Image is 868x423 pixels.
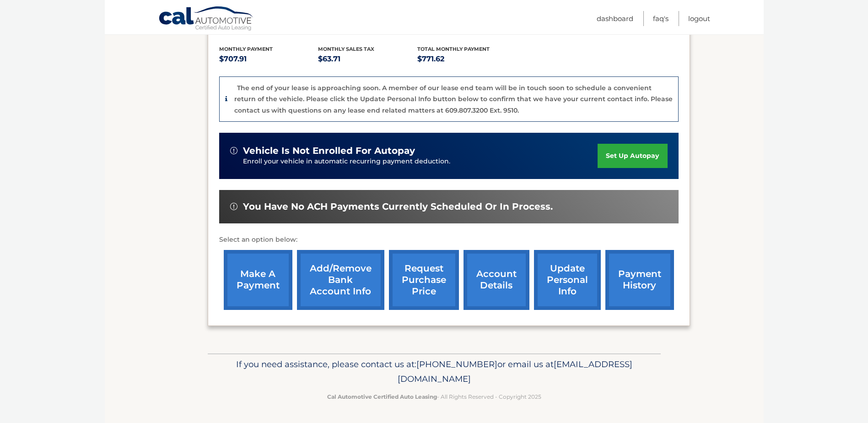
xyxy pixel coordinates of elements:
span: You have no ACH payments currently scheduled or in process. [243,201,553,212]
a: Logout [688,11,710,26]
a: account details [464,250,529,310]
p: Enroll your vehicle in automatic recurring payment deduction. [243,157,598,167]
a: Cal Automotive [158,6,254,33]
p: - All Rights Reserved - Copyright 2025 [214,392,655,401]
span: Monthly sales Tax [318,46,374,52]
a: set up autopay [598,144,667,168]
span: Total Monthly Payment [417,46,490,52]
p: The end of your lease is approaching soon. A member of our lease end team will be in touch soon t... [234,84,673,114]
span: vehicle is not enrolled for autopay [243,145,415,157]
a: Add/Remove bank account info [297,250,384,310]
img: alert-white.svg [230,203,237,210]
a: update personal info [534,250,601,310]
span: [PHONE_NUMBER] [416,359,497,369]
p: If you need assistance, please contact us at: or email us at [214,357,655,386]
a: Dashboard [597,11,633,26]
p: Select an option below: [219,234,679,245]
a: payment history [605,250,674,310]
p: $63.71 [318,53,417,65]
span: Monthly Payment [219,46,273,52]
a: request purchase price [389,250,459,310]
p: $771.62 [417,53,517,65]
p: $707.91 [219,53,318,65]
a: FAQ's [653,11,669,26]
strong: Cal Automotive Certified Auto Leasing [327,393,437,400]
img: alert-white.svg [230,147,237,154]
a: make a payment [224,250,292,310]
